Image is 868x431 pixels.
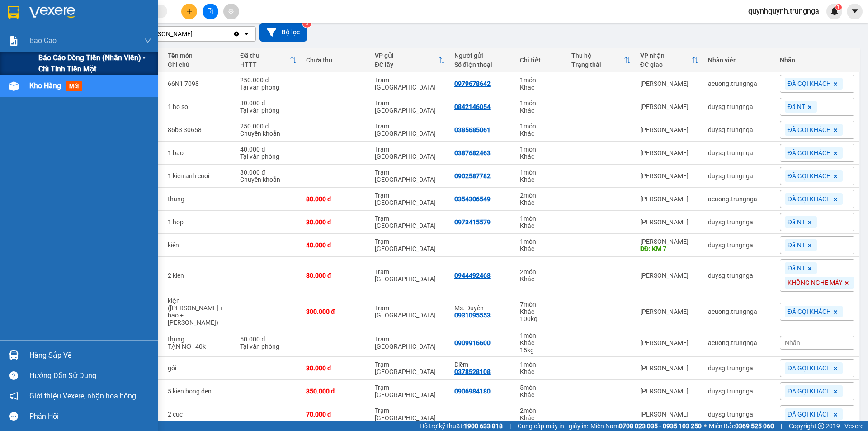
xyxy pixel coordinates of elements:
[228,8,234,14] span: aim
[520,123,562,130] div: 1 món
[788,279,842,287] span: KHÔNG NGHE MÁY
[640,61,692,68] div: ĐC giao
[520,84,562,91] div: Khác
[454,272,491,279] div: 0944492468
[571,61,624,68] div: Trạng thái
[168,411,231,418] div: 2 cuc
[29,35,57,46] span: Báo cáo
[9,371,18,380] span: question-circle
[708,388,771,395] div: duysg.trungnga
[454,126,491,133] div: 0385685061
[708,339,771,346] div: acuong.trungnga
[780,57,854,64] div: Nhãn
[240,84,297,91] div: Tại văn phòng
[847,4,863,19] button: caret-down
[375,407,445,422] div: Trạm [GEOGRAPHIC_DATA]
[306,218,366,226] div: 30.000 đ
[640,126,699,133] div: [PERSON_NAME]
[788,264,805,272] span: Đã NT
[240,153,297,160] div: Tại văn phòng
[708,308,771,315] div: acuong.trungnga
[168,195,231,203] div: thùng
[640,245,699,252] div: DĐ: KM 7
[375,192,445,206] div: Trạm [GEOGRAPHIC_DATA]
[708,242,771,249] div: duysg.trungnga
[708,272,771,279] div: duysg.trungnga
[520,391,562,398] div: Khác
[306,195,366,203] div: 80.000 đ
[454,103,491,110] div: 0842146054
[520,308,562,315] div: Khác
[243,30,250,38] svg: open
[640,388,699,395] div: [PERSON_NAME]
[240,146,297,153] div: 40.000 đ
[375,76,445,91] div: Trạm [GEOGRAPHIC_DATA]
[520,268,562,275] div: 2 món
[306,388,366,395] div: 350.000 đ
[464,422,503,430] strong: 1900 633 818
[830,7,839,15] img: icon-new-feature
[375,99,445,114] div: Trạm [GEOGRAPHIC_DATA]
[788,195,831,203] span: ĐÃ GỌI KHÁCH
[837,4,840,10] span: 1
[181,4,197,19] button: plus
[709,421,774,431] span: Miền Bắc
[520,238,562,245] div: 1 món
[454,339,491,346] div: 0909916600
[708,57,771,64] div: Nhân viên
[708,218,771,226] div: duysg.trungnga
[207,8,213,14] span: file-add
[520,192,562,199] div: 2 món
[454,388,491,395] div: 0906984180
[375,169,445,183] div: Trạm [GEOGRAPHIC_DATA]
[306,308,366,315] div: 300.000 đ
[29,410,151,423] div: Phản hồi
[8,6,19,19] img: logo-vxr
[454,312,491,319] div: 0931095553
[375,304,445,319] div: Trạm [GEOGRAPHIC_DATA]
[788,149,831,157] span: ĐÃ GỌI KHÁCH
[240,169,297,176] div: 80.000 đ
[168,242,231,249] div: kiên
[520,368,562,375] div: Khác
[9,412,18,421] span: message
[640,149,699,156] div: [PERSON_NAME]
[168,126,231,133] div: 86b3 30658
[306,57,366,64] div: Chưa thu
[835,4,842,10] sup: 1
[454,195,491,203] div: 0354306549
[640,272,699,279] div: [PERSON_NAME]
[168,388,231,395] div: 5 kien bong den
[454,172,491,180] div: 0902587782
[520,130,562,137] div: Khác
[454,361,511,368] div: Diễm
[708,149,771,156] div: duysg.trungnga
[168,272,231,279] div: 2 kien
[454,304,511,312] div: Ms. Duyên
[788,126,831,134] span: ĐÃ GỌI KHÁCH
[203,4,218,19] button: file-add
[520,146,562,153] div: 1 món
[223,4,239,19] button: aim
[788,172,831,180] span: ĐÃ GỌI KHÁCH
[306,242,366,249] div: 40.000 đ
[735,422,774,430] strong: 0369 525 060
[704,424,707,428] span: ⚪️
[708,103,771,110] div: duysg.trungnga
[518,421,588,431] span: Cung cấp máy in - giấy in:
[9,81,19,91] img: warehouse-icon
[708,195,771,203] div: acuong.trungnga
[375,52,438,59] div: VP gửi
[168,336,231,343] div: thùng
[520,301,562,308] div: 7 món
[168,343,231,350] div: TẬN NƠI 40k
[640,218,699,226] div: [PERSON_NAME]
[788,308,831,316] span: ĐÃ GỌI KHÁCH
[454,80,491,87] div: 0979678642
[851,7,859,15] span: caret-down
[708,172,771,180] div: duysg.trungnga
[640,80,699,87] div: [PERSON_NAME]
[168,218,231,226] div: 1 hop
[259,23,307,42] button: Bộ lọc
[788,80,831,88] span: ĐÃ GỌI KHÁCH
